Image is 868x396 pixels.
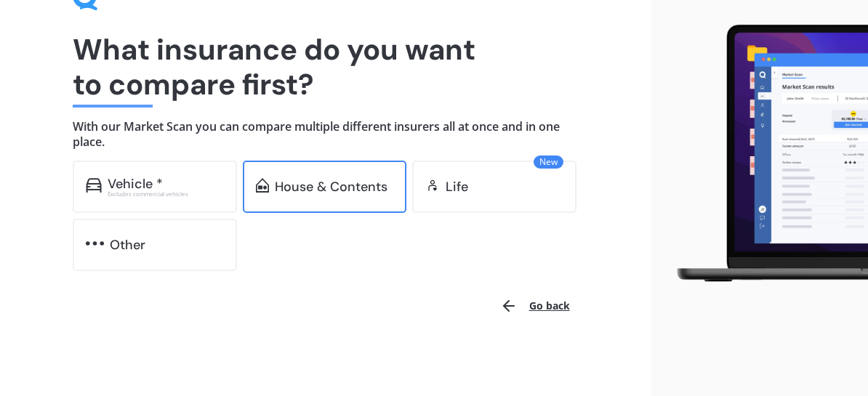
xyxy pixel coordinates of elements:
[86,236,104,251] img: other.81dba5aafe580aa69f38.svg
[73,32,579,102] h1: What insurance do you want to compare first?
[256,178,270,193] img: home-and-contents.b802091223b8502ef2dd.svg
[108,191,224,197] div: Excludes commercial vehicles
[110,238,145,252] div: Other
[275,179,387,194] div: House & Contents
[73,119,579,149] h4: With our Market Scan you can compare multiple different insurers all at once and in one place.
[491,288,579,323] button: Go back
[86,178,102,193] img: car.f15378c7a67c060ca3f3.svg
[534,155,563,169] span: New
[446,179,468,194] div: Life
[108,177,163,191] div: Vehicle *
[425,178,440,193] img: life.f720d6a2d7cdcd3ad642.svg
